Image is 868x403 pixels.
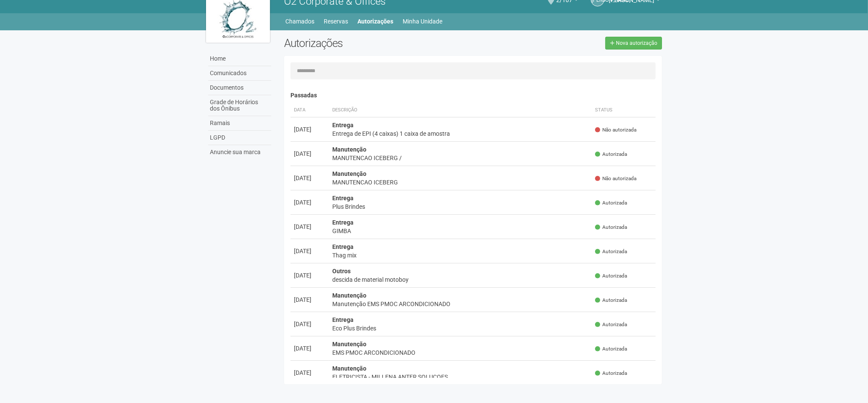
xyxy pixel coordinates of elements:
div: [DATE] [294,295,325,304]
div: [DATE] [294,271,325,280]
th: Descrição [329,103,592,117]
th: Data [290,103,329,117]
a: Grade de Horários dos Ônibus [208,95,271,116]
th: Status [592,103,656,117]
strong: Manutenção [332,365,366,372]
span: Não autorizada [595,126,636,134]
div: Eco Plus Brindes [332,324,589,333]
div: [DATE] [294,368,325,377]
span: Autorizada [595,224,627,231]
a: Reservas [324,15,348,27]
span: Autorizada [595,297,627,304]
strong: Manutenção [332,292,366,299]
span: Autorizada [595,345,627,353]
a: Autorizações [358,15,394,27]
a: Ramais [208,116,271,131]
a: Minha Unidade [403,15,443,27]
div: MANUTENCAO ICEBERG [332,178,589,187]
div: ELETRICISTA - MILLENA ANTER SOLUCOES [332,373,589,381]
a: Anuncie sua marca [208,145,271,159]
h2: Autorizações [284,37,467,50]
span: Autorizada [595,272,627,280]
a: Comunicados [208,66,271,81]
span: Autorizada [595,321,627,328]
div: [DATE] [294,198,325,207]
div: Plus Brindes [332,202,589,211]
span: Autorizada [595,199,627,207]
div: [DATE] [294,125,325,134]
div: [DATE] [294,222,325,231]
div: [DATE] [294,149,325,158]
strong: Entrega [332,195,354,201]
h4: Passadas [290,92,656,99]
a: Documentos [208,81,271,95]
span: Autorizada [595,370,627,377]
a: Nova autorização [605,37,662,50]
div: [DATE] [294,344,325,353]
div: descida de material motoboy [332,275,589,284]
span: Autorizada [595,248,627,255]
a: LGPD [208,131,271,145]
strong: Outros [332,268,351,275]
div: [DATE] [294,174,325,182]
div: [DATE] [294,320,325,328]
strong: Manutenção [332,170,366,177]
div: Manutenção EMS PMOC ARCONDICIONADO [332,300,589,308]
span: Nova autorização [616,40,657,46]
div: Thag mix [332,251,589,260]
div: GIMBA [332,227,589,235]
strong: Entrega [332,219,354,226]
a: Home [208,52,271,66]
strong: Entrega [332,243,354,250]
div: [DATE] [294,247,325,255]
strong: Entrega [332,122,354,128]
div: EMS PMOC ARCONDICIONADO [332,348,589,357]
div: Entrega de EPI (4 caixas) 1 caixa de amostra [332,129,589,138]
a: Chamados [286,15,315,27]
span: Autorizada [595,151,627,158]
span: Não autorizada [595,175,636,182]
div: MANUTENCAO ICEBERG / [332,154,589,162]
strong: Manutenção [332,341,366,348]
strong: Entrega [332,316,354,323]
strong: Manutenção [332,146,366,153]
